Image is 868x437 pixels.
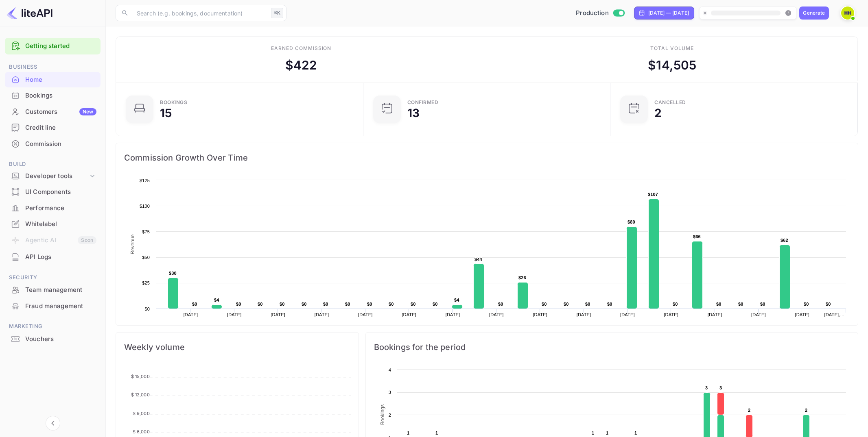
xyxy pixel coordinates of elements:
tspan: $ 15,000 [131,374,150,379]
text: $0 [716,302,722,307]
text: $80 [627,220,635,224]
div: Bookings [160,100,187,105]
text: $0 [542,302,547,307]
div: Home [5,72,101,88]
div: Performance [5,200,101,216]
text: [DATE] [577,312,591,317]
div: Home [25,75,96,85]
img: Hind Harda [841,7,854,20]
text: $107 [648,192,658,197]
div: 13 [407,107,420,119]
text: $0 [302,302,307,307]
span: Security [5,273,101,282]
text: $75 [142,229,150,234]
text: Revenue [130,234,136,254]
div: Whitelabel [25,220,96,229]
text: $0 [280,302,285,307]
text: $0 [826,302,831,307]
text: [DATE] [446,312,460,317]
input: Search (e.g. bookings, documentation) [132,5,268,21]
text: [DATE] [271,312,285,317]
text: 4 [388,367,391,372]
text: [DATE] [315,312,329,317]
span: Weekly volume [124,341,350,354]
div: Whitelabel [5,216,101,232]
text: 2 [388,413,391,417]
span: Business [5,63,101,72]
div: ⌘K [271,8,283,18]
text: $0 [433,302,438,307]
text: $0 [236,302,241,307]
a: Home [5,72,101,87]
text: 1 [634,430,637,435]
div: Team management [5,282,101,298]
text: $125 [140,178,150,183]
a: Whitelabel [5,216,101,231]
div: Developer tools [5,169,101,183]
div: Developer tools [25,172,88,181]
div: Commission [25,139,96,149]
text: Revenue [481,325,501,330]
div: Credit line [5,120,101,136]
div: Bookings [5,88,101,104]
a: Fraud management [5,298,101,313]
text: [DATE],… [824,312,845,317]
text: Bookings [380,404,385,425]
div: 15 [160,107,172,119]
text: $0 [323,302,328,307]
div: Customers [25,107,96,117]
text: $0 [345,302,350,307]
div: Switch to Sandbox mode [573,9,627,18]
text: $4 [454,298,459,302]
a: Bookings [5,88,101,103]
div: Credit line [25,123,96,133]
text: $0 [367,302,372,307]
div: Fraud management [25,302,96,311]
span: Build [5,160,101,169]
a: Getting started [25,41,96,51]
text: $0 [411,302,416,307]
text: 1 [606,430,608,435]
a: Team management [5,282,101,297]
text: $0 [673,302,678,307]
span: Bookings for the period [374,341,850,354]
text: 3 [705,385,708,390]
text: $50 [142,255,150,260]
div: Click to change the date range period [634,7,694,20]
div: API Logs [5,249,101,265]
div: Confirmed [407,100,439,105]
div: Generate [803,9,825,17]
span: Production [576,9,609,18]
a: Credit line [5,120,101,135]
div: Performance [25,204,96,213]
text: $44 [474,257,483,262]
div: New [79,108,96,115]
text: $62 [781,238,788,243]
text: 3 [719,385,722,390]
div: [DATE] — [DATE] [648,9,689,17]
text: [DATE] [620,312,635,317]
div: Earned commission [271,45,331,52]
text: $0 [192,302,197,307]
a: Commission [5,136,101,151]
text: [DATE] [664,312,678,317]
button: Collapse navigation [46,416,60,430]
text: $0 [738,302,743,307]
tspan: $ 12,000 [131,392,150,398]
span: Marketing [5,322,101,331]
div: Team management [25,285,96,295]
div: 2 [654,107,662,119]
div: $ 422 [285,56,317,74]
text: 2 [805,408,807,413]
div: CustomersNew [5,104,101,120]
text: $0 [564,302,569,307]
text: 1 [435,430,438,435]
div: CANCELLED [654,100,686,105]
a: Performance [5,200,101,215]
text: $66 [693,234,701,239]
text: 2 [748,408,750,413]
text: [DATE] [751,312,766,317]
div: Bookings [25,91,96,100]
text: [DATE] [402,312,416,317]
text: [DATE] [795,312,809,317]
